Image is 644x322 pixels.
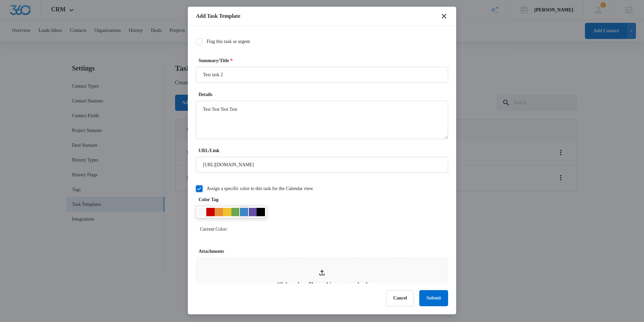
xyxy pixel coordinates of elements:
[215,208,223,216] div: #e69138
[196,67,448,83] input: Summary/Title
[199,147,451,154] label: URL/Link
[231,208,240,216] div: #6aa84f
[199,248,451,255] label: Attachments
[206,208,215,216] div: #CC0000
[196,101,448,139] textarea: Test Test Test Test
[200,226,227,233] p: Current Color:
[207,38,250,45] div: Flag this task as urgent
[199,196,451,203] label: Color Tag
[223,208,231,216] div: #f1c232
[199,57,451,64] label: Summary/Title
[419,290,448,306] button: Submit
[240,208,248,216] div: #3d85c6
[196,185,448,192] label: Assign a specific color to this task for the Calendar view
[440,12,448,20] button: close
[386,290,414,306] button: Cancel
[199,91,451,98] label: Details
[198,208,206,216] div: #F6F6F6
[257,208,265,216] div: #000000
[248,208,257,216] div: #674ea7
[196,157,448,173] input: URL/Link
[196,12,240,20] h1: Add Task Template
